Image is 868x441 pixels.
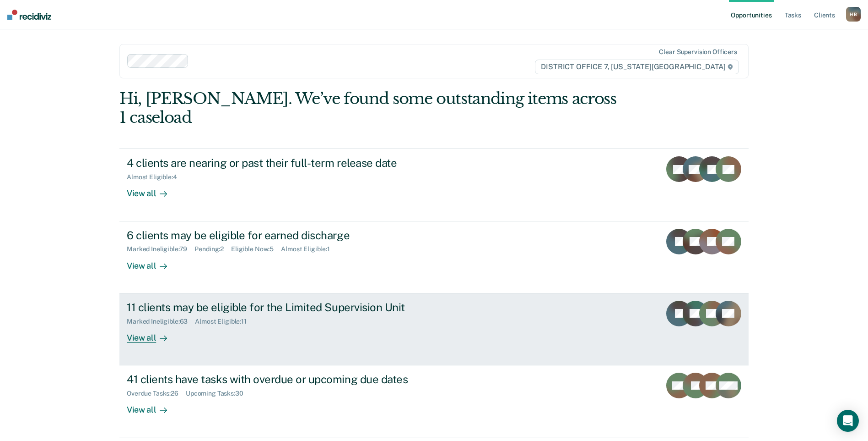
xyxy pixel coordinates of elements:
[119,221,749,293] a: 6 clients may be eligible for earned dischargeMarked Ineligible:79Pending:2Eligible Now:5Almost E...
[659,48,737,56] div: Clear supervision officers
[119,365,749,437] a: 41 clients have tasks with overdue or upcoming due datesOverdue Tasks:26Upcoming Tasks:30View all
[127,301,448,314] div: 11 clients may be eligible for the Limited Supervision Unit
[186,390,251,397] div: Upcoming Tasks : 30
[127,373,448,386] div: 41 clients have tasks with overdue or upcoming due dates
[127,318,195,325] div: Marked Ineligible : 63
[127,245,194,253] div: Marked Ineligible : 79
[281,245,337,253] div: Almost Eligible : 1
[846,7,861,22] div: H B
[127,253,178,271] div: View all
[127,390,186,397] div: Overdue Tasks : 26
[119,89,623,127] div: Hi, [PERSON_NAME]. We’ve found some outstanding items across 1 caseload
[127,325,178,343] div: View all
[7,10,51,20] img: Recidiviz
[846,7,861,22] button: HB
[195,318,254,325] div: Almost Eligible : 11
[837,410,859,432] div: Open Intercom Messenger
[127,173,184,181] div: Almost Eligible : 4
[194,245,231,253] div: Pending : 2
[127,397,178,415] div: View all
[535,60,739,74] span: DISTRICT OFFICE 7, [US_STATE][GEOGRAPHIC_DATA]
[127,229,448,242] div: 6 clients may be eligible for earned discharge
[127,156,448,170] div: 4 clients are nearing or past their full-term release date
[119,293,749,365] a: 11 clients may be eligible for the Limited Supervision UnitMarked Ineligible:63Almost Eligible:11...
[119,149,749,221] a: 4 clients are nearing or past their full-term release dateAlmost Eligible:4View all
[127,181,178,199] div: View all
[231,245,281,253] div: Eligible Now : 5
